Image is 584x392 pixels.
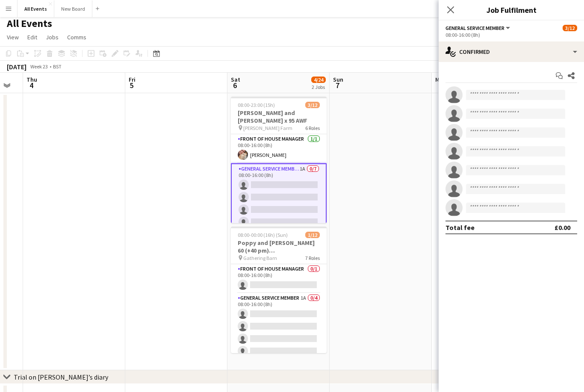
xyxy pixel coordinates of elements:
[434,80,446,90] span: 8
[14,373,108,381] div: Trial on [PERSON_NAME]’s diary
[67,33,86,41] span: Comms
[231,97,327,223] app-job-card: 08:00-23:00 (15h)3/12[PERSON_NAME] and [PERSON_NAME] x 95 AWF [PERSON_NAME] Farm6 RolesFront of H...
[445,25,511,31] button: General service member
[445,223,475,232] div: Total fee
[563,25,577,31] span: 3/12
[305,125,320,131] span: 6 Roles
[305,255,320,261] span: 7 Roles
[231,134,327,163] app-card-role: Front of House Manager1/108:00-16:00 (8h)[PERSON_NAME]
[54,0,92,17] button: New Board
[332,80,343,90] span: 7
[64,32,90,43] a: Comms
[27,76,37,83] span: Thu
[46,33,59,41] span: Jobs
[243,125,292,131] span: [PERSON_NAME] Farm
[231,109,327,124] h3: [PERSON_NAME] and [PERSON_NAME] x 95 AWF
[7,62,27,71] div: [DATE]
[238,232,288,238] span: 08:00-00:00 (16h) (Sun)
[53,63,62,70] div: BST
[3,32,22,43] a: View
[42,32,62,43] a: Jobs
[238,102,275,108] span: 08:00-23:00 (15h)
[555,223,570,232] div: £0.00
[311,77,326,83] span: 4/24
[127,80,136,90] span: 5
[24,32,41,43] a: Edit
[439,4,584,15] h3: Job Fulfilment
[435,76,446,83] span: Mon
[7,33,19,41] span: View
[28,63,50,70] span: Week 23
[18,0,54,17] button: All Events
[231,76,240,83] span: Sat
[305,232,320,238] span: 1/12
[231,227,327,353] app-job-card: 08:00-00:00 (16h) (Sun)1/12Poppy and [PERSON_NAME] 60 (+40 pm) [GEOGRAPHIC_DATA] Gathering Barn7 ...
[231,264,327,293] app-card-role: Front of House Manager0/108:00-16:00 (8h)
[231,239,327,254] h3: Poppy and [PERSON_NAME] 60 (+40 pm) [GEOGRAPHIC_DATA]
[129,76,136,83] span: Fri
[231,163,327,268] app-card-role: General service member1A0/708:00-16:00 (8h)
[7,17,52,30] h1: All Events
[230,80,240,90] span: 6
[305,102,320,108] span: 3/12
[25,80,37,90] span: 4
[312,84,325,90] div: 2 Jobs
[445,32,577,38] div: 08:00-16:00 (8h)
[231,293,327,360] app-card-role: General service member1A0/408:00-16:00 (8h)
[439,41,584,62] div: Confirmed
[333,76,343,83] span: Sun
[243,255,277,261] span: Gathering Barn
[27,33,37,41] span: Edit
[445,25,504,31] span: General service member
